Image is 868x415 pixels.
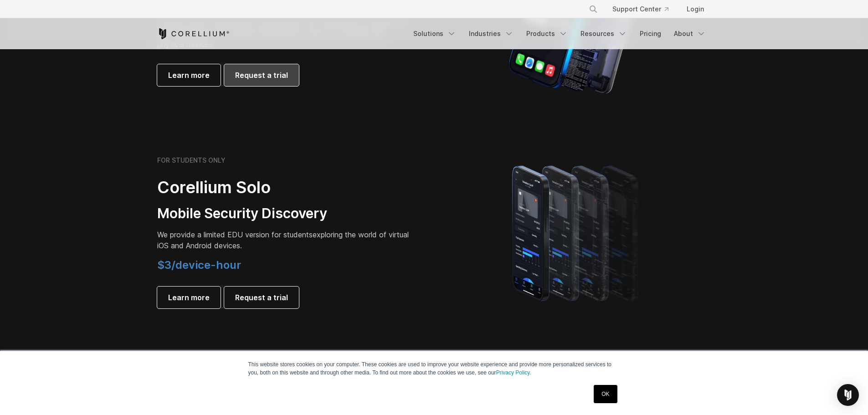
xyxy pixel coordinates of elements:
[679,1,711,17] a: Login
[157,156,226,164] h6: FOR STUDENTS ONLY
[521,26,573,42] a: Products
[235,292,288,303] span: Request a trial
[575,26,632,42] a: Resources
[235,70,288,81] span: Request a trial
[224,64,299,86] a: Request a trial
[585,1,601,17] button: Search
[157,205,412,222] h3: Mobile Security Discovery
[157,287,221,308] a: Learn more
[157,177,412,198] h2: Corellium Solo
[496,369,531,376] a: Privacy Policy.
[157,28,230,39] a: Corellium Home
[248,360,620,377] p: This website stores cookies on your computer. These cookies are used to improve your website expe...
[605,1,676,17] a: Support Center
[837,384,859,406] div: Open Intercom Messenger
[157,64,221,86] a: Learn more
[578,1,711,17] div: Navigation Menu
[463,26,519,42] a: Industries
[494,153,660,312] img: A lineup of four iPhone models becoming more gradient and blurred
[157,230,313,239] span: We provide a limited EDU version for students
[168,70,210,81] span: Learn more
[224,287,299,308] a: Request a trial
[157,258,241,272] span: $3/device-hour
[168,292,210,303] span: Learn more
[668,26,711,42] a: About
[634,26,667,42] a: Pricing
[157,229,412,251] p: exploring the world of virtual iOS and Android devices.
[594,385,617,403] a: OK
[408,26,462,42] a: Solutions
[408,26,711,42] div: Navigation Menu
